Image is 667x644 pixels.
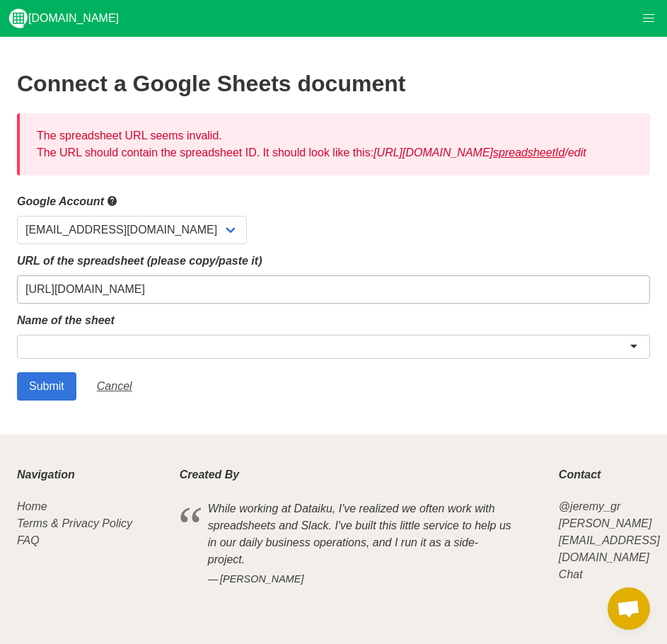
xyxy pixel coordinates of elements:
input: Should start with https://docs.google.com/spreadsheets/d/ [17,275,650,304]
a: [PERSON_NAME][EMAIL_ADDRESS][DOMAIN_NAME] [559,517,660,563]
blockquote: While working at Dataiku, I've realized we often work with spreadsheets and Slack. I've built thi... [180,498,542,590]
a: FAQ [17,534,40,546]
label: Name of the sheet [17,312,650,329]
p: Navigation [17,468,163,481]
a: @jeremy_gr [559,500,620,512]
input: Submit [17,372,76,401]
p: Contact [559,468,650,481]
u: spreadsheetId [493,146,564,159]
div: The spreadsheet URL seems invalid. The URL should contain the spreadsheet ID. It should look like... [17,113,650,176]
a: Home [17,500,47,512]
cite: [PERSON_NAME] [208,572,514,587]
img: logo_v2_white.png [8,8,28,28]
i: [URL][DOMAIN_NAME] /edit [373,146,586,159]
a: Cancel [85,372,144,401]
p: Created By [180,468,542,481]
h2: Connect a Google Sheets document [17,71,650,96]
label: Google Account [17,192,650,210]
a: Terms & Privacy Policy [17,517,132,529]
div: Open chat [608,587,650,630]
a: Chat [559,568,583,580]
label: URL of the spreadsheet (please copy/paste it) [17,253,650,270]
